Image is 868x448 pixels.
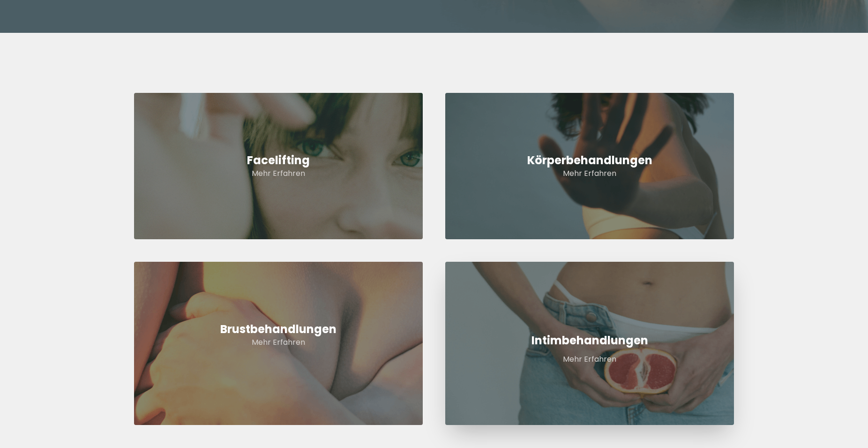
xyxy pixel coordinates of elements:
[134,337,423,348] p: Mehr Erfahren
[445,93,734,239] a: KörperbehandlungenMehr Erfahren
[134,93,423,239] a: FaceliftingMehr Erfahren
[134,262,423,425] a: BrustbehandlungenMehr Erfahren
[445,262,734,425] a: IntimbehandlungenMehr Erfahren
[445,153,734,168] h3: Körperbehandlungen
[134,168,423,179] p: Mehr Erfahren
[445,168,734,179] p: Mehr Erfahren
[134,153,423,168] h2: Facelifting
[445,354,734,365] p: Mehr Erfahren
[134,322,423,337] h4: Brustbehandlungen
[445,333,734,348] h5: Intimbehandlungen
